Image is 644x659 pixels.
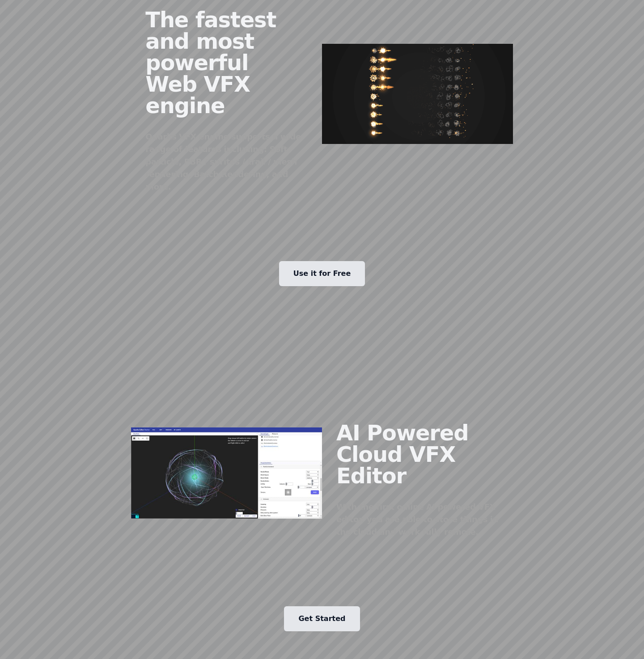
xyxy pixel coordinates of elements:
[131,427,322,519] img: VFX Editor
[279,261,365,286] a: Use it for Free
[145,9,308,116] h2: The fastest and most powerful Web VFX engine
[284,606,360,631] a: Get Started
[336,501,499,538] div: With the first online AI powered VFX editor, you are able to store things in the cloud and work f...
[336,422,499,486] h2: AI Powered Cloud VFX Editor
[145,131,308,193] div: Quarks VFX engine supports a wide range of features including: Soft particle, PBR / sprites / tra...
[322,44,513,144] img: three.quarks engine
